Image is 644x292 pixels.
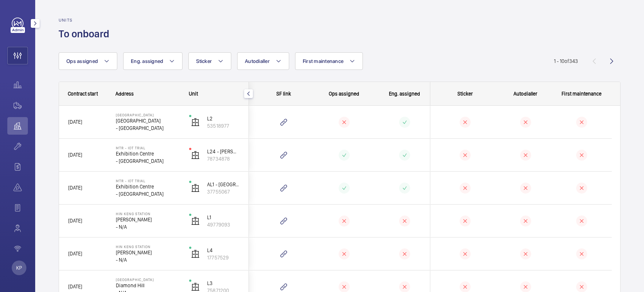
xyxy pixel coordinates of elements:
[116,179,180,183] p: MTR - IoT trial
[68,251,82,257] span: [DATE]
[554,59,578,64] span: 1 - 10 343
[59,18,114,23] h2: Units
[245,58,270,64] span: Autodialler
[59,52,117,70] button: Ops assigned
[16,264,22,272] p: KP
[116,249,180,256] p: [PERSON_NAME]
[116,277,180,282] p: [GEOGRAPHIC_DATA]
[189,91,240,97] div: Unit
[207,280,240,287] p: L3
[207,188,240,195] p: 37755067
[68,284,82,289] span: [DATE]
[116,244,180,249] p: Hin Keng Station
[59,27,114,41] h1: To onboard
[514,91,537,97] span: Autodialler
[207,254,240,261] p: 17757529
[207,214,240,221] p: L1
[116,282,180,289] p: Diamond Hill
[564,58,569,64] span: of
[191,118,200,127] img: elevator.svg
[207,115,240,122] p: L2
[207,122,240,130] p: 53518977
[68,119,82,125] span: [DATE]
[68,185,82,191] span: [DATE]
[116,117,180,124] p: [GEOGRAPHIC_DATA]
[116,183,180,190] p: Exhibition Centre
[123,52,183,70] button: Eng. assigned
[68,218,82,224] span: [DATE]
[457,91,473,97] span: Sticker
[116,157,180,165] p: - [GEOGRAPHIC_DATA]
[207,148,240,155] p: L24 - [PERSON_NAME]
[116,211,180,216] p: Hin Keng Station
[191,217,200,225] img: elevator.svg
[66,58,98,64] span: Ops assigned
[207,221,240,228] p: 49779093
[116,146,180,150] p: MTR - IoT trial
[389,91,420,97] span: Eng. assigned
[116,256,180,263] p: - N/A
[116,190,180,198] p: - [GEOGRAPHIC_DATA]
[191,282,200,291] img: elevator.svg
[196,58,212,64] span: Sticker
[329,91,359,97] span: Ops assigned
[116,150,180,157] p: Exhibition Centre
[276,91,291,97] span: SF link
[295,52,363,70] button: First maintenance
[68,91,98,97] span: Contract start
[116,124,180,132] p: - [GEOGRAPHIC_DATA]
[562,91,601,97] span: First maintenance
[207,247,240,254] p: L4
[188,52,231,70] button: Sticker
[116,113,180,117] p: [GEOGRAPHIC_DATA]
[191,250,200,258] img: elevator.svg
[207,155,240,162] p: 78734878
[116,223,180,231] p: - N/A
[237,52,289,70] button: Autodialler
[191,151,200,160] img: elevator.svg
[115,91,134,97] span: Address
[191,184,200,192] img: elevator.svg
[116,216,180,223] p: [PERSON_NAME]
[303,58,343,64] span: First maintenance
[68,152,82,158] span: [DATE]
[207,181,240,188] p: AL1 - [GEOGRAPHIC_DATA]
[131,58,163,64] span: Eng. assigned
